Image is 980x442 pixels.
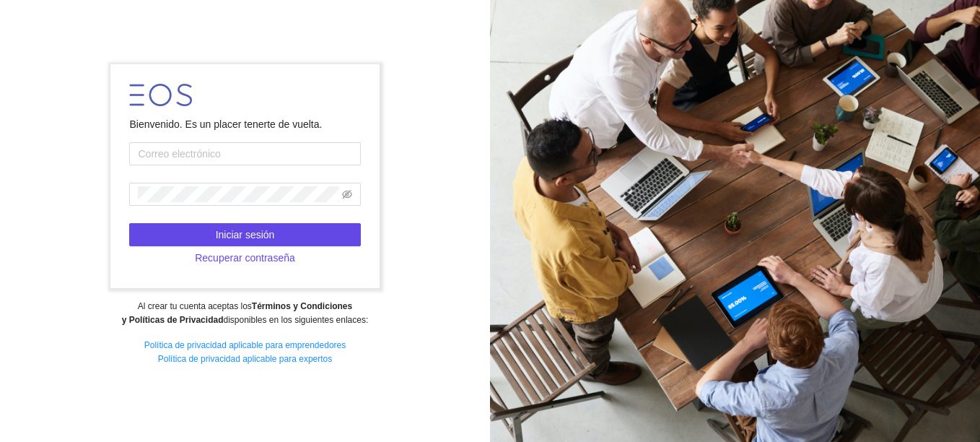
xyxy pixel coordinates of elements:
[129,142,360,165] input: Correo electrónico
[195,250,295,266] span: Recuperar contraseña
[144,340,346,350] a: Política de privacidad aplicable para emprendedores
[129,116,360,132] div: Bienvenido. Es un placer tenerte de vuelta.
[9,300,480,327] div: Al crear tu cuenta aceptas los disponibles en los siguientes enlaces:
[129,84,192,106] img: LOGO
[158,354,332,364] a: Política de privacidad aplicable para expertos
[342,189,352,199] span: eye-invisible
[129,246,360,269] button: Recuperar contraseña
[129,252,360,264] a: Recuperar contraseña
[129,223,360,246] button: Iniciar sesión
[216,227,275,243] span: Iniciar sesión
